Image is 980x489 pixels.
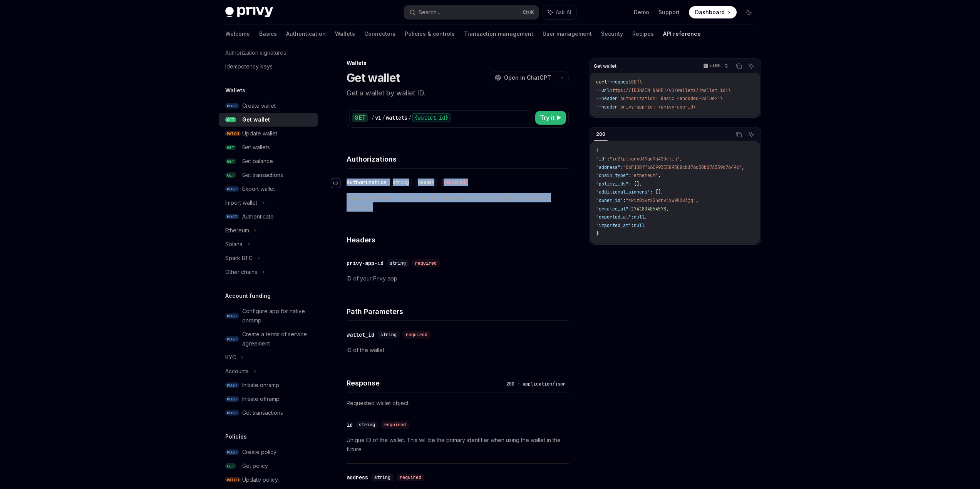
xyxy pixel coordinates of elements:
[352,113,368,122] div: GET
[639,79,642,85] span: \
[734,61,744,71] button: Copy the contents from the code block
[225,477,241,483] span: PATCH
[408,114,411,122] div: /
[225,336,239,342] span: POST
[225,117,236,123] span: GET
[504,74,551,82] span: Open in ChatGPT
[596,206,628,212] span: "created_at"
[219,113,318,127] a: GETGet wallet
[419,8,440,17] div: Search...
[242,447,276,457] div: Create policy
[347,193,569,212] p: Basic Auth header with your app ID as the username and your app secret as the password.
[543,25,592,43] a: User management
[728,87,731,93] span: \
[225,131,241,137] span: PATCH
[523,9,534,15] span: Ctrl K
[601,25,623,43] a: Security
[634,214,645,220] span: null
[695,8,725,16] span: Dashboard
[225,214,239,220] span: POST
[347,331,374,339] div: wallet_id
[380,332,397,338] span: string
[242,330,313,348] div: Create a terms of service agreement
[397,474,424,481] div: required
[556,8,571,16] span: Ask AI
[503,380,569,388] div: 200 - application/json
[225,86,245,95] h5: Wallets
[596,230,599,237] span: }
[347,378,503,388] h4: Response
[347,345,569,355] p: ID of the wallet.
[734,130,744,140] button: Copy the contents from the code block
[645,214,647,220] span: ,
[347,179,387,186] div: Authorization
[412,259,440,267] div: required
[634,8,649,16] a: Demo
[225,186,239,192] span: POST
[699,60,732,73] button: cURL
[658,172,661,179] span: ,
[331,175,347,191] a: Navigate to header
[710,63,722,69] p: cURL
[743,6,755,18] button: Toggle dark mode
[596,104,618,110] span: --header
[225,159,236,164] span: GET
[286,25,326,43] a: Authentication
[403,331,431,339] div: required
[242,381,279,390] div: Initiate onramp
[631,222,634,229] span: :
[225,449,239,455] span: POST
[650,189,663,195] span: : [],
[347,259,384,267] div: privy-app-id
[364,25,395,43] a: Connectors
[382,114,385,122] div: /
[631,214,634,220] span: :
[418,179,434,185] span: header
[374,474,390,481] span: string
[242,212,274,221] div: Authenticate
[219,445,318,459] a: POSTCreate policy
[634,222,645,229] span: null
[219,406,318,420] a: POSTGet transactions
[618,104,699,110] span: 'privy-app-id: <privy-app-id>'
[490,71,556,84] button: Open in ChatGPT
[596,87,610,93] span: --url
[347,71,400,85] h1: Get wallet
[404,5,539,19] button: Search...CtrlK
[225,7,273,18] img: dark logo
[626,197,696,204] span: "rkiz0ivz254drv1xw982v3jq"
[347,154,569,164] h4: Authorizations
[746,61,756,71] button: Ask AI
[242,394,280,404] div: Initiate offramp
[219,154,318,168] a: GETGet balance
[225,463,236,469] span: GET
[259,25,277,43] a: Basics
[242,475,278,484] div: Update policy
[596,147,599,154] span: {
[596,156,607,162] span: "id"
[219,473,318,487] a: PATCHUpdate policy
[242,461,268,471] div: Get policy
[219,127,318,140] a: PATCHUpdate wallet
[242,115,270,124] div: Get wallet
[225,353,236,362] div: KYC
[242,170,283,180] div: Get transactions
[623,164,742,170] span: "0xF1DBff66C993EE895C8cb176c30b07A559d76496"
[225,145,236,150] span: GET
[412,113,451,122] div: {wallet_id}
[596,79,607,85] span: curl
[596,181,628,187] span: "policy_ids"
[543,5,576,19] button: Ask AI
[596,172,628,179] span: "chain_type"
[242,408,283,417] div: Get transactions
[663,25,701,43] a: API reference
[242,129,277,138] div: Update wallet
[535,111,566,125] button: Try it
[596,95,618,102] span: --header
[405,25,455,43] a: Policies & controls
[381,421,409,429] div: required
[219,60,318,73] a: Idempotency keys
[393,179,409,185] span: string
[219,392,318,406] a: POSTInitiate offramp
[666,206,669,212] span: ,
